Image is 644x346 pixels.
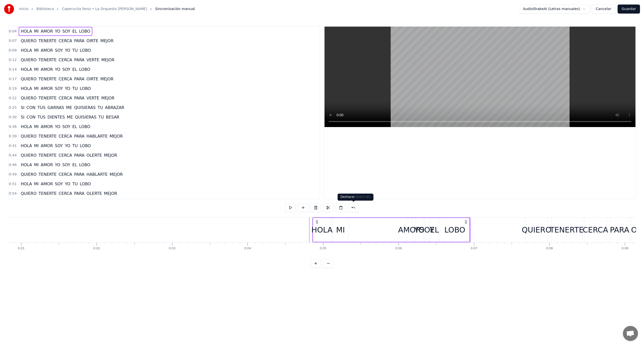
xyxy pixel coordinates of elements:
span: LOBO [79,28,91,34]
span: MEJOR [100,76,114,82]
span: SOY [54,143,63,149]
span: QUISIERAS [74,114,97,120]
span: TUS [37,105,46,110]
span: 0:49 [9,172,17,177]
span: YO [54,124,61,130]
span: MI [33,143,39,149]
span: AMOR [40,124,53,130]
span: 0:14 [9,67,17,72]
span: MI [33,67,39,72]
span: 0:54 [9,191,17,196]
span: 0:25 [9,105,17,110]
a: Caperucita feroz • La Orquesta [PERSON_NAME] [62,7,147,12]
div: TENERTE [550,224,584,236]
span: HOLA [20,143,32,149]
span: MI [33,162,39,168]
span: CERCA [58,191,73,196]
span: TUS [37,114,46,120]
div: 0:05 [320,247,327,251]
div: 0:03 [169,247,176,251]
span: CERCA [58,152,73,158]
span: CERCA [58,171,73,177]
a: Inicio [19,7,28,12]
div: AMOR [398,224,421,236]
span: TENERTE [38,191,57,196]
span: MEJOR [109,133,123,139]
span: LOBO [79,67,91,72]
span: GARRAS [47,105,65,110]
span: YO [64,143,71,149]
span: CERCA [58,57,73,63]
div: QUIERO [522,224,551,236]
span: MEJOR [103,191,117,196]
span: ABRAZAR [105,105,125,110]
span: CON [26,105,36,110]
span: CERCA [58,76,73,82]
span: QUIERO [20,152,37,158]
span: YO [54,28,61,34]
span: TU [98,114,104,120]
span: SOY [54,86,63,91]
span: QUIERO [20,133,37,139]
span: PARA [74,191,85,196]
span: MEJOR [100,38,114,44]
span: LOBO [79,181,91,187]
span: SI [20,114,25,120]
a: Chat abierto [623,326,638,341]
span: OLERTE [86,152,102,158]
div: YO [414,224,424,236]
span: TU [97,105,103,110]
span: QUISIERAS [74,105,96,110]
span: CERCA [58,38,73,44]
span: HOLA [20,47,32,53]
span: OLERTE [86,191,102,196]
span: 0:39 [9,134,17,139]
div: Deshacer [338,194,374,201]
span: LOBO [79,162,91,168]
div: 0:06 [395,247,402,251]
span: 0:19 [9,86,17,91]
div: 0:07 [471,247,477,251]
div: CERCA [583,224,608,236]
div: 0:01 [18,247,25,251]
span: CON [26,114,36,120]
span: OIRTE [86,76,99,82]
span: QUIERO [20,38,37,44]
span: ( Ctrl+Z ) [356,195,371,199]
span: SOY [62,67,71,72]
span: 0:44 [9,153,17,158]
div: 0:04 [244,247,251,251]
span: HABLARTE [86,133,108,139]
div: 0:09 [622,247,628,251]
span: QUIERO [20,171,37,177]
span: LOBO [79,47,91,53]
button: Guardar [618,5,640,14]
span: TU [72,86,78,91]
span: SOY [62,162,71,168]
span: TU [72,47,78,53]
span: HOLA [20,124,32,130]
span: QUIERO [20,57,37,63]
span: 0:36 [9,124,17,129]
span: LOBO [79,124,91,130]
a: Biblioteca [36,7,54,12]
span: AMOR [40,143,53,149]
span: LOBO [79,86,91,91]
span: QUIERO [20,191,37,196]
span: ME [66,114,73,120]
div: SOY [419,224,434,236]
span: TENERTE [38,76,57,82]
span: SOY [62,28,71,34]
span: TU [72,143,78,149]
span: MI [33,181,39,187]
span: PARA [74,95,85,101]
span: AMOR [40,47,53,53]
span: MEJOR [103,152,117,158]
span: YO [64,86,71,91]
span: PARA [74,38,85,44]
span: SOY [62,124,71,130]
span: HOLA [20,67,32,72]
span: HOLA [20,181,32,187]
span: VERTE [86,95,100,101]
span: EL [72,162,77,168]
